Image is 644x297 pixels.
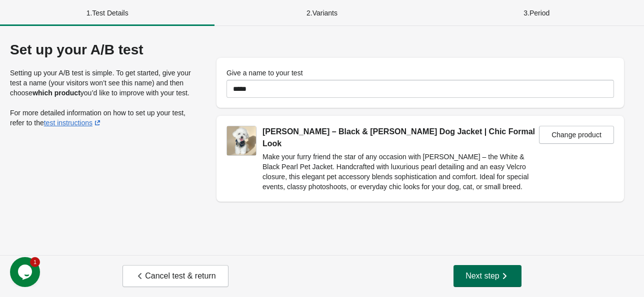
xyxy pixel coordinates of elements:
span: Change product [551,131,601,139]
iframe: chat widget [10,257,42,287]
p: For more detailed information on how to set up your test, refer to the [10,108,196,128]
div: [PERSON_NAME] – Black & [PERSON_NAME] Dog Jacket | Chic Formal Look [262,126,539,150]
label: Give a name to your test [226,68,303,78]
span: Next step [465,271,509,281]
strong: which product [32,89,80,97]
p: Make your furry friend the star of any occasion with [PERSON_NAME] – the White & Black Pearl Pet ... [262,152,539,192]
span: Cancel test & return [135,271,215,281]
button: Change product [539,126,614,144]
button: Cancel test & return [122,265,228,287]
a: test instructions [44,119,102,127]
button: Next step [453,265,521,287]
div: Set up your A/B test [10,42,196,58]
p: Setting up your A/B test is simple. To get started, give your test a name (your visitors won’t se... [10,68,196,98]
